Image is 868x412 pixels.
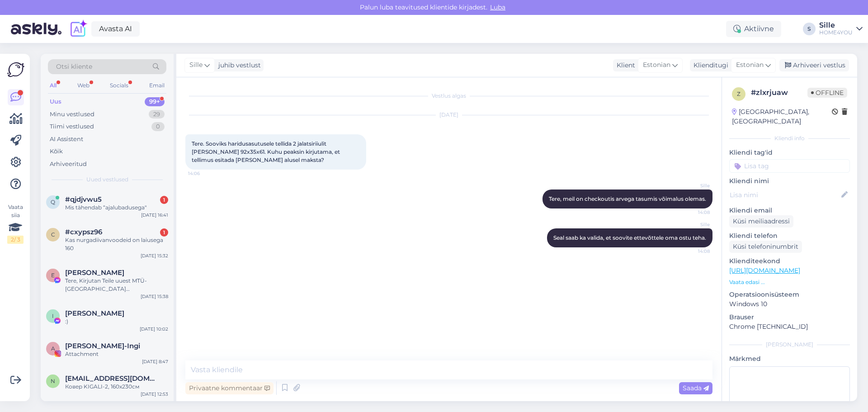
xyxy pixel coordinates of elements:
div: Vestlus algas [185,92,712,100]
div: Kas nurgadiivanvoodeid on laiusega 160 [65,236,168,252]
p: Vaata edasi ... [729,278,850,286]
div: Web [75,80,91,91]
p: Operatsioonisüsteem [729,290,850,299]
p: Windows 10 [729,299,850,309]
a: [URL][DOMAIN_NAME] [729,266,800,275]
div: Küsi meiliaadressi [729,215,793,227]
a: SilleHOME4YOU [819,22,863,36]
p: Klienditeekond [729,256,850,266]
span: A [51,345,55,352]
span: Luba [487,3,508,11]
div: [DATE] 15:38 [141,293,168,300]
div: Küsi telefoninumbrit [729,241,802,253]
img: Askly Logo [7,61,24,78]
img: explore-ai [69,19,88,38]
div: [DATE] 8:47 [142,358,168,365]
span: Sille [189,60,203,70]
div: 2 / 3 [7,236,24,244]
div: juhib vestlust [215,61,261,70]
div: [GEOGRAPHIC_DATA], [GEOGRAPHIC_DATA] [732,107,832,126]
div: Email [147,80,166,91]
p: Kliendi telefon [729,231,850,241]
p: Chrome [TECHNICAL_ID] [729,322,850,331]
div: Klient [613,61,635,70]
div: [DATE] 15:32 [141,252,168,259]
input: Lisa tag [729,159,850,173]
span: #qjdjvwu5 [65,195,102,204]
span: Tere. Sooviks haridusasutusele tellida 2 jalatsiriiulit [PERSON_NAME] 92x35x61. Kuhu peaksin kirj... [192,140,341,163]
div: [DATE] [185,111,712,119]
div: Attachment [65,350,168,358]
span: Estonian [643,60,670,70]
span: Offline [807,88,847,98]
div: Ковер KIGALI-2, 160x230см [65,383,168,391]
p: Kliendi nimi [729,176,850,186]
input: Lisa nimi [730,190,840,200]
div: Socials [108,80,130,91]
div: 1 [160,228,168,237]
p: Kliendi tag'id [729,148,850,157]
div: Tiimi vestlused [50,122,94,131]
div: 0 [151,122,165,131]
div: [DATE] 16:41 [141,212,168,218]
span: Sille [676,182,710,189]
div: [DATE] 10:02 [140,326,168,332]
p: Brauser [729,313,850,322]
span: #cxypsz96 [65,228,102,236]
span: Annye Rooväli-Ingi [65,342,140,350]
p: Märkmed [729,354,850,364]
span: E [51,272,55,279]
span: 14:08 [676,248,710,255]
div: Kõik [50,147,63,156]
span: q [51,199,55,205]
div: 99+ [145,97,165,106]
span: Uued vestlused [86,175,128,184]
a: Avasta AI [91,21,140,37]
span: N [51,378,55,384]
div: Privaatne kommentaar [185,382,274,394]
div: Mis tähendab “ajalubadusega" [65,204,168,212]
div: Klienditugi [690,61,728,70]
span: Nata_29@inbox.ru [65,374,159,383]
span: Otsi kliente [56,62,92,71]
div: Arhiveeri vestlus [779,59,849,71]
p: Kliendi email [729,206,850,215]
span: Estonian [736,60,764,70]
div: 29 [149,110,165,119]
div: Tere, Kirjutan Teile uuest MTÜ-[GEOGRAPHIC_DATA][PERSON_NAME]. Nimelt korraldame juba aastaid hea... [65,277,168,293]
div: Arhiveeritud [50,160,87,169]
div: Sille [819,22,853,29]
span: I [52,313,54,319]
span: Sille [676,221,710,228]
span: z [737,90,741,97]
div: All [48,80,58,91]
span: 14:08 [676,209,710,216]
div: :) [65,317,168,326]
div: [DATE] 12:53 [141,391,168,398]
div: # zlxrjuaw [751,87,807,98]
div: 1 [160,196,168,204]
div: HOME4YOU [819,29,853,36]
div: [PERSON_NAME] [729,341,850,349]
div: Vaata siia [7,203,24,244]
div: S [803,23,816,35]
div: Kliendi info [729,134,850,142]
div: Uus [50,97,61,106]
span: Seal saab ka valida, et soovite ettevõttele oma ostu teha. [553,234,706,241]
span: c [51,231,55,238]
div: Aktiivne [726,21,781,37]
span: Saada [683,384,709,392]
span: 14:06 [188,170,222,177]
span: Ivar Lõhmus [65,309,124,317]
div: AI Assistent [50,135,83,144]
span: Tere, meil on checkoutis arvega tasumis võimalus olemas. [549,195,706,202]
div: Minu vestlused [50,110,94,119]
span: Emili Jürgen [65,269,124,277]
